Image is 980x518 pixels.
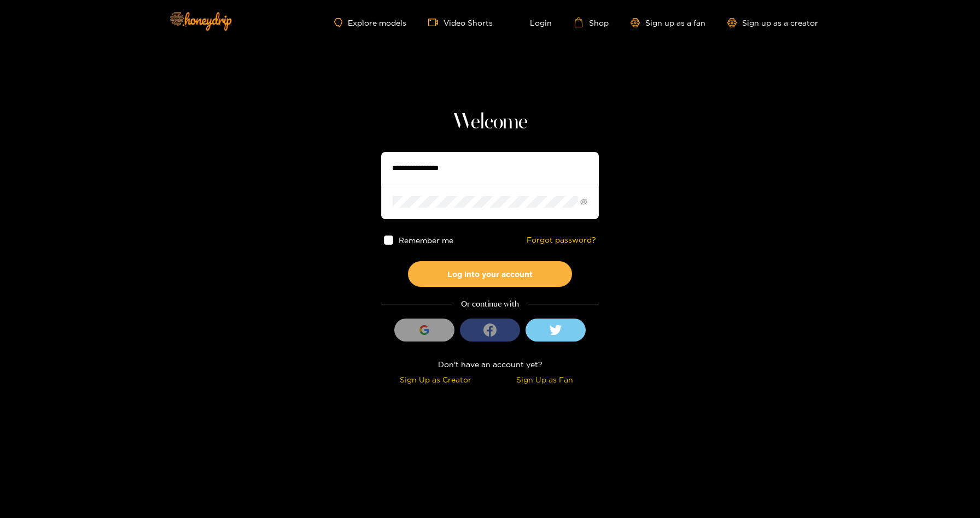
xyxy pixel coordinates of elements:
[408,261,572,287] button: Log into your account
[381,298,599,310] div: Or continue with
[580,198,587,205] span: eye-invisible
[493,373,596,386] div: Sign Up as Fan
[428,17,493,27] a: Video Shorts
[631,18,705,27] a: Sign up as a fan
[399,236,453,244] span: Remember me
[381,358,599,370] div: Don't have an account yet?
[381,109,599,136] h1: Welcome
[428,17,444,27] span: video-camera
[574,17,609,27] a: Shop
[727,18,818,27] a: Sign up as a creator
[334,18,406,27] a: Explore models
[384,373,487,386] div: Sign Up as Creator
[515,17,552,27] a: Login
[527,236,596,245] a: Forgot password?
